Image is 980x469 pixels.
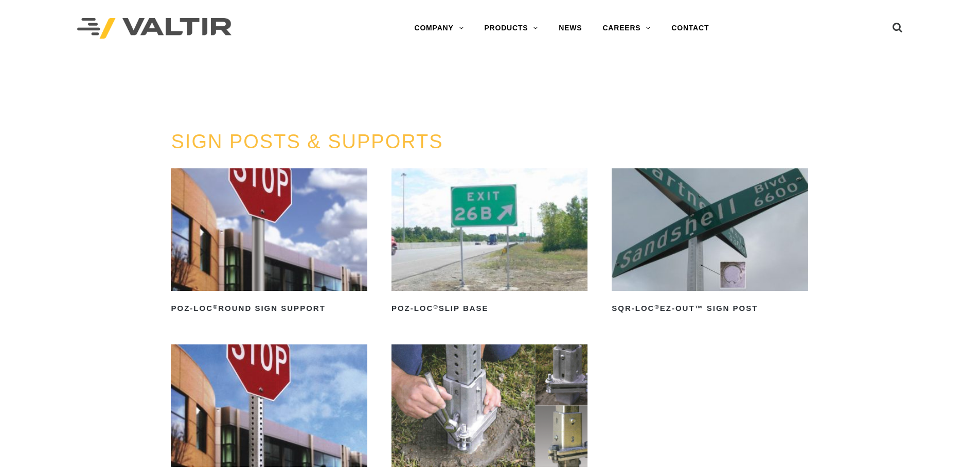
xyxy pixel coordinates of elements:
[391,300,587,317] h2: POZ-LOC Slip Base
[654,304,660,310] sup: ®
[474,18,548,39] a: PRODUCTS
[171,300,367,317] h2: POZ-LOC Round Sign Support
[612,300,808,317] h2: SQR-LOC EZ-Out™ Sign Post
[661,18,719,39] a: CONTACT
[404,18,474,39] a: COMPANY
[213,304,218,310] sup: ®
[171,168,367,317] a: POZ-LOC®Round Sign Support
[391,168,587,317] a: POZ-LOC®Slip Base
[77,18,231,39] img: Valtir
[171,131,443,152] a: SIGN POSTS & SUPPORTS
[548,18,592,39] a: NEWS
[592,18,661,39] a: CAREERS
[433,304,438,310] sup: ®
[612,168,808,317] a: SQR-LOC®EZ-Out™ Sign Post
